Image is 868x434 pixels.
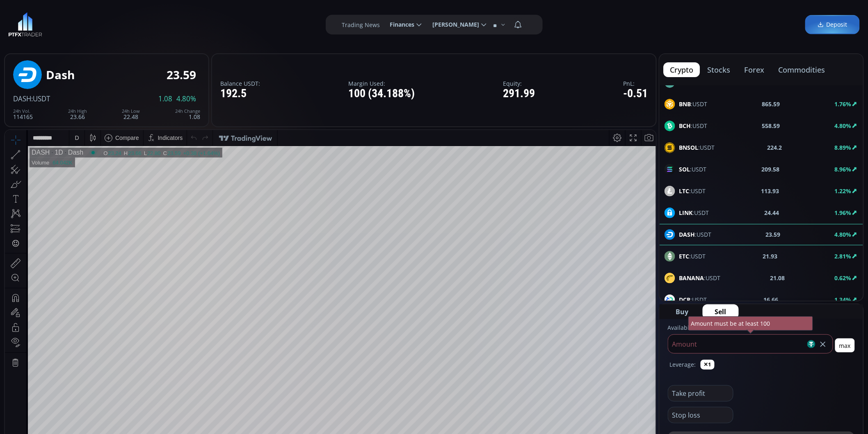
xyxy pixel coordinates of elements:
div: 24h High [68,109,87,114]
span: Sell [715,307,726,317]
b: LTC [679,187,690,195]
div: Indicators [153,5,178,11]
div: +0.38 (+1.64%) [178,20,215,26]
b: 209.58 [762,165,780,174]
div: 23.59 [167,69,196,81]
div: Hide Drawings Toolbar [19,307,23,318]
button: ✕1 [701,360,715,370]
b: BANANA [679,274,704,282]
button: Sell [703,304,739,319]
b: 21.08 [770,274,785,282]
div: H [119,20,123,26]
button: 17:42:51 (UTC) [556,326,601,342]
button: commodities [772,62,832,77]
button: crypto [664,62,700,77]
label: Trading News [342,21,380,29]
div: Dash [58,19,78,26]
b: 4.80% [835,122,852,130]
b: 558.59 [762,121,780,130]
div: DASH [27,19,45,26]
div: 64.042K [48,30,67,36]
span: :USDT [679,143,715,152]
div: 1y [41,331,48,337]
span: Deposit [818,21,847,29]
div: -0.51 [623,87,648,100]
div: 1m [67,331,75,337]
span: Finances [384,16,415,33]
b: 2.81% [835,252,852,260]
div: Dash [46,69,75,81]
div: 100 (34.188%) [348,87,415,100]
div: 3m [53,331,61,337]
b: 224.2 [767,143,782,152]
b: 113.93 [761,187,779,195]
a: Deposit [805,15,860,34]
span: 4.80% [176,95,196,103]
div: Compare [110,5,134,11]
div: 114165 [13,109,33,120]
div: D [70,5,74,11]
div: 24h Low [122,109,140,114]
b: DCR [679,296,691,304]
div: C [158,20,162,26]
div: 22.48 [122,109,140,120]
div: Go to [110,326,123,342]
div: 23.66 [123,20,137,26]
b: 1.34% [835,296,852,304]
label: PnL: [623,80,648,87]
div: 1D [45,19,58,26]
span: [PERSON_NAME] [427,16,480,33]
b: 16.66 [764,295,779,304]
span: :USDT [679,274,721,282]
span: DASH [13,94,31,103]
button: stocks [701,62,737,77]
div: 23.59 [162,20,176,26]
div: Volume [27,30,44,36]
div: L [139,20,142,26]
b: LINK [679,209,693,217]
b: BNSOL [679,144,699,151]
button: Buy [664,304,701,319]
b: 24.44 [765,208,779,217]
span: :USDT [31,94,50,103]
b: 8.96% [835,165,852,173]
label: Leverage: [670,360,696,369]
b: 1.96% [835,209,852,217]
button: max [835,338,855,352]
span: :USDT [679,187,706,195]
div: 23.66 [68,109,87,120]
span: :USDT [679,208,709,217]
span: 1.08 [158,95,172,103]
a: LOGO [8,12,42,37]
div: Market open [85,19,92,26]
div: 24h Change [175,109,200,114]
div: Toggle Log Scale [620,326,634,342]
div: Toggle Auto Scale [634,326,651,342]
div: 291.99 [503,87,535,100]
b: BNB [679,100,691,108]
label: Equity: [503,80,535,87]
button: forex [738,62,771,77]
div:  [7,110,14,117]
b: ETC [679,252,690,260]
b: 1.76% [835,100,852,108]
div: 23.24 [103,20,116,26]
div: 22.80 [142,20,156,26]
div: 24h Vol. [13,109,33,114]
b: 865.59 [762,100,780,108]
div: 1d [93,331,99,337]
span: :USDT [679,100,708,108]
span: Buy [676,307,689,317]
div: 5y [30,331,36,337]
div: O [98,20,103,26]
label: Available: 192.5 [668,324,711,331]
b: 21.93 [763,252,778,260]
span: :USDT [679,252,706,260]
div: 1.08 [175,109,200,120]
span: 17:42:51 (UTC) [559,331,598,337]
div: Toggle Percentage [609,326,620,342]
span: :USDT [679,121,708,130]
b: 8.89% [835,144,852,151]
div: log [623,331,631,337]
b: 0.62% [835,274,852,282]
